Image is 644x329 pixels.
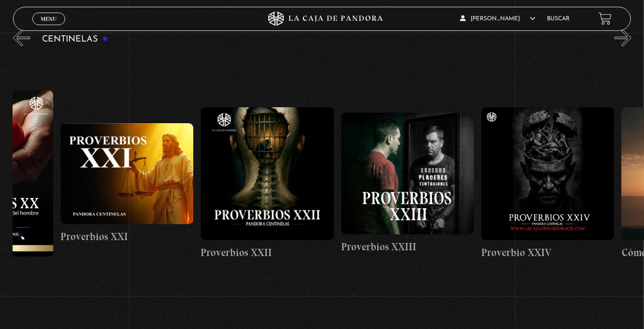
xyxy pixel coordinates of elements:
[200,245,333,260] h4: Proverbios XXII
[42,35,108,44] h3: Centinelas
[41,16,57,22] span: Menu
[13,29,30,46] button: Previous
[341,54,474,314] a: Proverbios XXIII
[37,24,60,30] span: Cerrar
[481,245,614,260] h4: Proverbio XXIV
[60,54,193,314] a: Proverbios XXI
[547,16,570,22] a: Buscar
[481,54,614,314] a: Proverbio XXIV
[341,239,474,255] h4: Proverbios XXIII
[460,16,535,22] span: [PERSON_NAME]
[615,29,631,46] button: Next
[60,229,193,244] h4: Proverbios XXI
[599,12,612,25] a: View your shopping cart
[200,54,333,314] a: Proverbios XXII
